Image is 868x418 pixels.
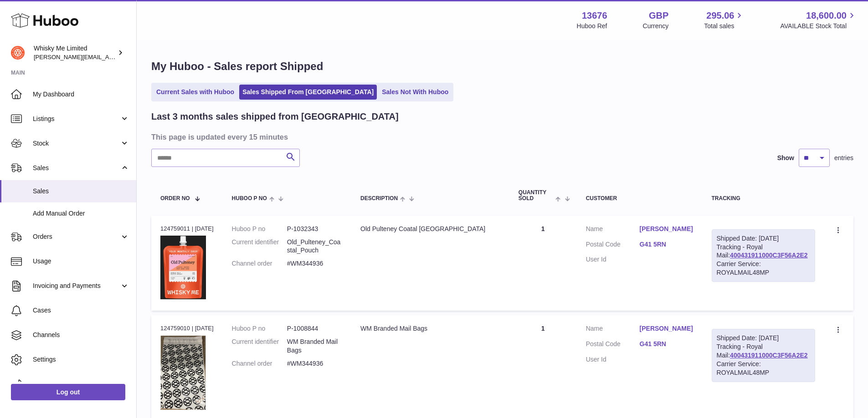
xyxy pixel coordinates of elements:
dt: Channel order [232,359,287,368]
div: 124759010 | [DATE] [160,324,214,332]
span: Usage [33,257,129,266]
img: 1739541345.jpg [160,236,206,299]
dt: Name [586,225,640,236]
dt: Huboo P no [232,225,287,233]
dd: Old_Pulteney_Coastal_Pouch [287,238,342,255]
span: My Dashboard [33,90,129,99]
dt: Postal Code [586,340,640,351]
span: entries [834,154,853,162]
a: G41 5RN [640,340,693,348]
dt: Channel order [232,259,287,268]
img: 1725358317.png [160,336,206,410]
span: Invoicing and Payments [33,282,120,290]
dd: #WM344936 [287,359,342,368]
div: Carrier Service: ROYALMAIL48MP [717,360,810,377]
a: 18,600.00 AVAILABLE Stock Total [780,10,857,30]
div: Old Pulteney Coatal [GEOGRAPHIC_DATA] [360,225,500,233]
span: 18,600.00 [806,10,847,22]
span: Orders [33,232,120,241]
a: 295.06 Total sales [704,10,745,30]
dt: User Id [586,255,640,264]
span: Returns [33,380,129,388]
span: Huboo P no [232,196,267,201]
a: 400431911000C3F56A2E2 [730,352,807,359]
dd: P-1032343 [287,225,342,233]
span: Settings [33,355,129,364]
div: 124759011 | [DATE] [160,225,214,233]
span: Quantity Sold [519,190,553,201]
span: Order No [160,196,190,201]
div: Shipped Date: [DATE] [717,334,810,342]
span: Add Manual Order [33,209,129,218]
span: Listings [33,115,120,123]
dd: P-1008844 [287,324,342,333]
span: Cases [33,306,129,315]
img: frances@whiskyshop.com [11,46,25,60]
div: Carrier Service: ROYALMAIL48MP [717,260,810,277]
span: [PERSON_NAME][EMAIL_ADDRESS][DOMAIN_NAME] [34,53,183,60]
span: Description [360,196,398,201]
a: [PERSON_NAME] [640,324,693,333]
strong: GBP [649,10,668,22]
a: 400431911000C3F56A2E2 [730,252,807,259]
td: 1 [509,216,577,311]
div: Tracking - Royal Mail: [712,329,815,382]
div: Tracking - Royal Mail: [712,229,815,282]
div: Huboo Ref [577,22,607,30]
span: Channels [33,331,129,339]
dt: Huboo P no [232,324,287,333]
h3: This page is updated every 15 minutes [151,132,851,142]
span: Sales [33,164,120,172]
span: Stock [33,139,120,148]
dd: WM Branded Mail Bags [287,337,342,355]
a: Sales Shipped From [GEOGRAPHIC_DATA] [239,85,377,100]
a: Log out [11,384,125,400]
label: Show [777,154,794,162]
span: AVAILABLE Stock Total [780,22,857,30]
dt: Name [586,324,640,335]
a: Sales Not With Huboo [379,85,452,100]
span: Total sales [704,22,745,30]
h1: My Huboo - Sales report Shipped [151,59,853,74]
dd: #WM344936 [287,259,342,268]
strong: 13676 [582,10,607,22]
span: Sales [33,187,129,196]
span: 295.06 [706,10,734,22]
h2: Last 3 months sales shipped from [GEOGRAPHIC_DATA] [151,111,399,123]
dt: Postal Code [586,240,640,251]
div: Tracking [712,196,815,201]
dt: Current identifier [232,337,287,355]
div: Customer [586,196,693,201]
div: Currency [643,22,669,30]
dt: Current identifier [232,238,287,255]
div: WM Branded Mail Bags [360,324,500,333]
a: [PERSON_NAME] [640,225,693,233]
div: Shipped Date: [DATE] [717,234,810,243]
a: G41 5RN [640,240,693,249]
dt: User Id [586,355,640,364]
div: Whisky Me Limited [34,44,116,61]
a: Current Sales with Huboo [153,85,237,100]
